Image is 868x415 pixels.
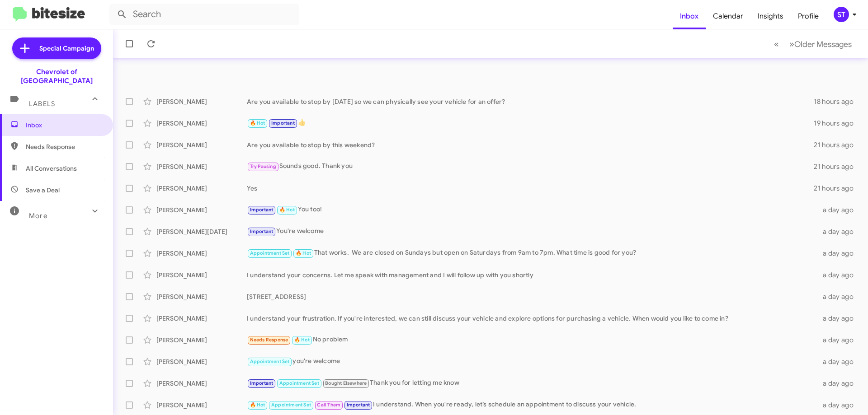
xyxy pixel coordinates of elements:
[817,314,861,323] div: a day ago
[12,37,101,59] a: Special Campaign
[817,401,861,410] div: a day ago
[247,292,817,301] div: [STREET_ADDRESS]
[271,120,295,126] span: Important
[774,38,779,50] span: «
[247,248,817,258] div: That works. We are closed on Sundays but open on Saturdays from 9am to 7pm. What time is good for...
[247,226,817,237] div: You're welcome
[834,7,849,22] div: ST
[250,163,276,169] span: Try Pausing
[317,402,340,408] span: Call Them
[817,205,861,214] div: a day ago
[247,378,817,388] div: Thank you for letting me know
[156,162,247,171] div: [PERSON_NAME]
[247,161,814,172] div: Sounds good. Thank you
[250,228,274,234] span: Important
[29,100,55,108] span: Labels
[247,205,817,215] div: You too!
[817,249,861,258] div: a day ago
[26,186,60,195] span: Save a Deal
[817,227,861,236] div: a day ago
[791,3,826,29] a: Profile
[156,292,247,301] div: [PERSON_NAME]
[814,97,861,106] div: 18 hours ago
[156,270,247,280] div: [PERSON_NAME]
[156,379,247,388] div: [PERSON_NAME]
[784,35,857,53] button: Next
[250,359,290,364] span: Appointment Set
[279,380,319,386] span: Appointment Set
[29,212,47,220] span: More
[26,164,77,173] span: All Conversations
[296,250,311,256] span: 🔥 Hot
[279,207,295,213] span: 🔥 Hot
[347,402,370,408] span: Important
[814,140,861,149] div: 21 hours ago
[247,184,814,193] div: Yes
[247,140,814,149] div: Are you available to stop by this weekend?
[156,314,247,323] div: [PERSON_NAME]
[156,119,247,128] div: [PERSON_NAME]
[156,357,247,366] div: [PERSON_NAME]
[156,205,247,214] div: [PERSON_NAME]
[826,7,858,22] button: ST
[247,335,817,345] div: No problem
[250,380,274,386] span: Important
[250,402,265,408] span: 🔥 Hot
[247,270,817,280] div: I understand your concerns. Let me speak with management and I will follow up with you shortly
[156,401,247,410] div: [PERSON_NAME]
[271,402,311,408] span: Appointment Set
[250,120,265,126] span: 🔥 Hot
[156,184,247,193] div: [PERSON_NAME]
[156,249,247,258] div: [PERSON_NAME]
[750,3,791,29] a: Insights
[156,97,247,106] div: [PERSON_NAME]
[247,356,817,367] div: you're welcome
[814,119,861,128] div: 19 hours ago
[109,4,299,25] input: Search
[769,35,857,53] nav: Page navigation example
[294,337,310,343] span: 🔥 Hot
[250,337,288,343] span: Needs Response
[26,142,103,151] span: Needs Response
[817,292,861,301] div: a day ago
[817,336,861,345] div: a day ago
[817,270,861,280] div: a day ago
[325,380,367,386] span: Bought Elsewhere
[247,118,814,128] div: 👍
[250,250,290,256] span: Appointment Set
[247,314,817,323] div: I understand your frustration. If you're interested, we can still discuss your vehicle and explor...
[247,97,814,106] div: Are you available to stop by [DATE] so we can physically see your vehicle for an offer?
[789,38,794,50] span: »
[769,35,784,53] button: Previous
[794,39,852,49] span: Older Messages
[156,140,247,149] div: [PERSON_NAME]
[817,379,861,388] div: a day ago
[156,227,247,236] div: [PERSON_NAME][DATE]
[817,357,861,366] div: a day ago
[706,3,750,29] a: Calendar
[814,162,861,171] div: 21 hours ago
[156,336,247,345] div: [PERSON_NAME]
[39,44,94,53] span: Special Campaign
[26,121,103,130] span: Inbox
[814,184,861,193] div: 21 hours ago
[250,207,274,213] span: Important
[673,3,706,29] a: Inbox
[247,400,817,410] div: I understand. When you're ready, let’s schedule an appointment to discuss your vehicle.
